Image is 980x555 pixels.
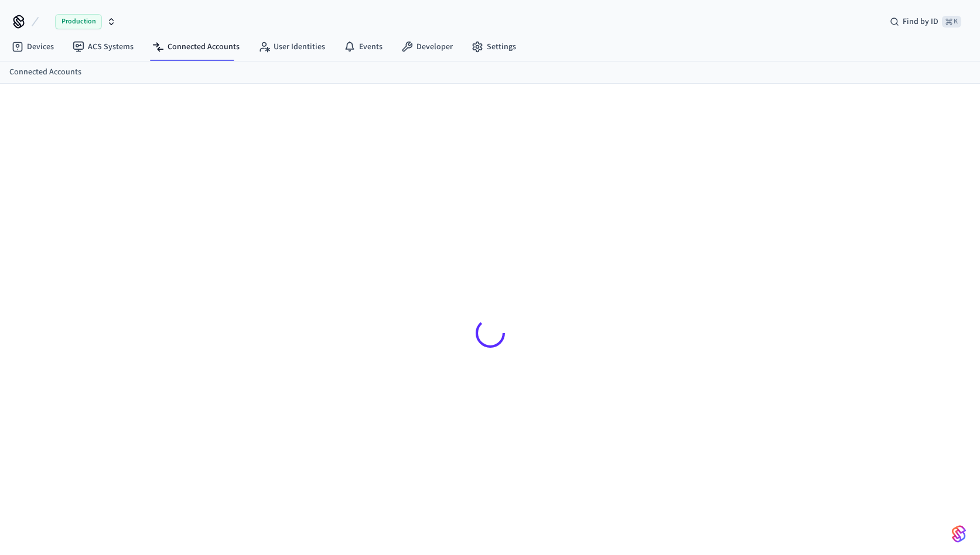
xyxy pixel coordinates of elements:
[462,36,525,57] a: Settings
[55,14,102,29] span: Production
[392,36,462,57] a: Developer
[952,525,966,543] img: SeamLogoGradient.69752ec5.svg
[143,36,249,57] a: Connected Accounts
[334,36,392,57] a: Events
[249,36,334,57] a: User Identities
[63,36,143,57] a: ACS Systems
[2,36,63,57] a: Devices
[9,66,81,78] a: Connected Accounts
[942,16,961,28] span: ⌘ K
[903,16,938,28] span: Find by ID
[880,11,971,32] div: Find by ID⌘ K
